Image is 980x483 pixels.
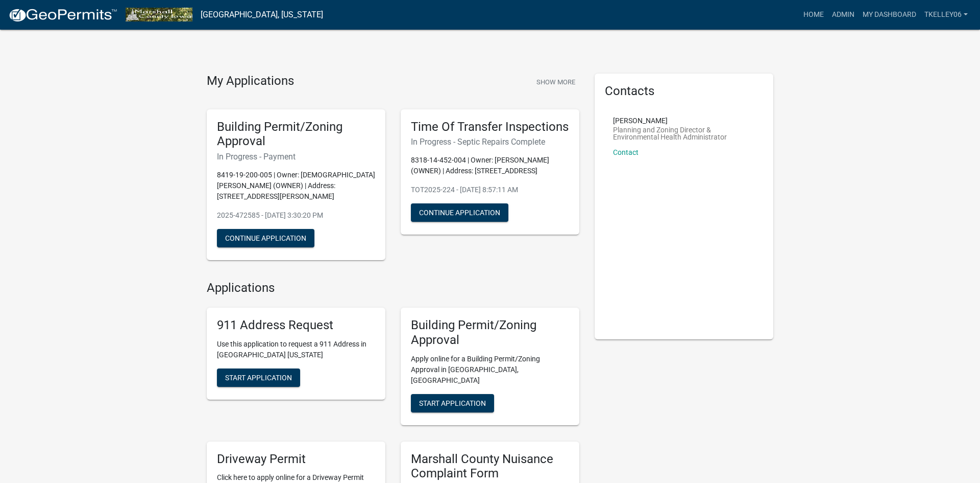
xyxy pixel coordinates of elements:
[411,185,569,195] p: TOT2025-224 - [DATE] 8:57:11 AM
[532,74,579,90] button: Show More
[411,137,569,147] h6: In Progress - Septic Repairs Complete
[859,5,920,25] a: My Dashboard
[217,120,375,149] h5: Building Permit/Zoning Approval
[613,148,639,156] a: Contact
[217,210,375,221] p: 2025-472585 - [DATE] 3:30:20 PM
[126,8,192,21] img: Marshall County, Iowa
[799,5,828,25] a: Home
[411,354,569,386] p: Apply online for a Building Permit/Zoning Approval in [GEOGRAPHIC_DATA], [GEOGRAPHIC_DATA]
[217,152,375,162] h6: In Progress - Payment
[207,74,294,89] h4: My Applications
[217,170,375,202] p: 8419-19-200-005 | Owner: [DEMOGRAPHIC_DATA][PERSON_NAME] (OWNER) | Address: [STREET_ADDRESS][PERS...
[217,318,375,333] h5: 911 Address Request
[613,126,755,141] p: Planning and Zoning Director & Environmental Health Administrator
[411,452,569,481] h5: Marshall County Nuisance Complaint Form
[217,339,375,360] p: Use this application to request a 911 Address in [GEOGRAPHIC_DATA] [US_STATE]
[613,117,755,124] p: [PERSON_NAME]
[225,373,292,381] span: Start Application
[828,5,859,25] a: Admin
[419,399,486,407] span: Start Application
[207,281,579,295] h4: Applications
[411,155,569,176] p: 8318-14-452-004 | Owner: [PERSON_NAME] (OWNER) | Address: [STREET_ADDRESS]
[920,5,972,25] a: Tkelley06
[217,369,300,387] button: Start Application
[411,394,494,412] button: Start Application
[217,472,375,483] p: Click here to apply online for a Driveway Permit
[411,120,569,134] h5: Time Of Transfer Inspections
[411,318,569,348] h5: Building Permit/Zoning Approval
[217,229,314,247] button: Continue Application
[605,84,763,99] h5: Contacts
[411,203,508,222] button: Continue Application
[217,452,375,467] h5: Driveway Permit
[201,6,323,24] a: [GEOGRAPHIC_DATA], [US_STATE]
